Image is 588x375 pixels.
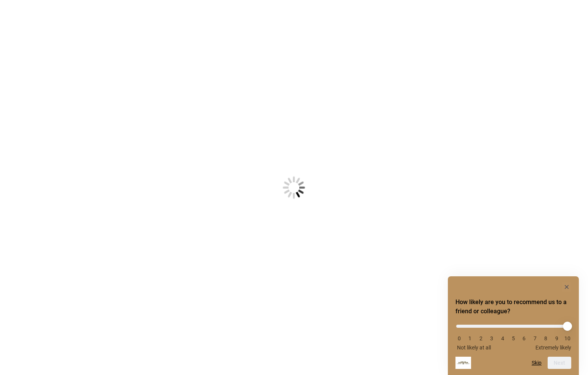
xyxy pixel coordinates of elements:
li: 3 [488,335,495,341]
li: 2 [477,335,485,341]
li: 0 [455,335,463,341]
button: Hide survey [562,282,571,292]
h2: How likely are you to recommend us to a friend or colleague? Select an option from 0 to 10, with ... [455,298,571,316]
button: Next question [548,357,571,369]
li: 4 [499,335,507,341]
li: 9 [553,335,561,341]
img: Loading [245,139,343,236]
div: How likely are you to recommend us to a friend or colleague? Select an option from 0 to 10, with ... [455,319,571,351]
button: Skip [532,360,542,366]
span: Extremely likely [535,345,571,351]
div: How likely are you to recommend us to a friend or colleague? Select an option from 0 to 10, with ... [455,282,571,369]
li: 1 [466,335,474,341]
li: 10 [564,335,571,341]
li: 6 [520,335,528,341]
li: 8 [542,335,550,341]
li: 5 [510,335,517,341]
li: 7 [531,335,539,341]
span: Not likely at all [457,345,491,351]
